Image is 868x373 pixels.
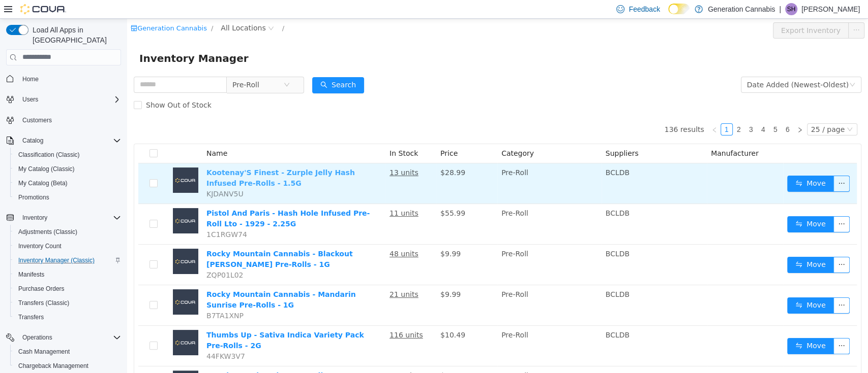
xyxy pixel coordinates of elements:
[370,185,474,226] td: Pre-Roll
[14,311,48,323] a: Transfers
[14,149,84,161] a: Classification (Classic)
[14,163,121,175] span: My Catalog (Classic)
[28,25,121,45] span: Load All Apps in [GEOGRAPHIC_DATA]
[14,283,121,295] span: Purchase Orders
[14,177,121,189] span: My Catalog (Beta)
[630,105,642,117] li: 4
[628,4,660,14] span: Feedback
[2,92,125,107] button: Users
[10,190,125,205] button: Promotions
[14,163,79,175] a: My Catalog (Classic)
[79,130,100,139] span: Name
[478,353,502,361] span: BCLDB
[20,4,66,14] img: Cova
[18,93,121,106] span: Users
[4,6,10,13] i: icon: shop
[79,312,237,331] a: Thumbs Up - Sativa Indica Variety Pack Pre-Rolls - 2G
[18,73,121,85] span: Home
[12,31,128,48] span: Inventory Manager
[2,113,125,127] button: Customers
[262,272,291,280] u: 21 units
[18,212,121,224] span: Inventory
[18,212,51,224] button: Inventory
[79,272,229,290] a: Rocky Mountain Cannabis - Mandarin Sunrise Pre-Rolls - 1G
[720,108,726,115] i: icon: down
[478,150,502,158] span: BCLDB
[22,95,38,104] span: Users
[79,252,116,260] span: ZQP01L02
[2,211,125,225] button: Inventory
[581,105,593,117] li: Previous Page
[313,231,334,239] span: $9.99
[14,311,121,323] span: Transfers
[14,240,66,252] a: Inventory Count
[10,225,125,239] button: Adjustments (Classic)
[18,285,65,293] span: Purchase Orders
[18,348,70,356] span: Cash Management
[313,150,338,158] span: $28.99
[706,157,723,173] button: icon: ellipsis
[668,14,669,15] span: Dark Mode
[646,4,722,20] button: Export Inventory
[14,283,69,295] a: Purchase Orders
[654,105,667,117] li: 6
[18,331,56,344] button: Operations
[14,177,72,189] a: My Catalog (Beta)
[478,190,502,198] span: BCLDB
[18,228,77,236] span: Adjustments (Classic)
[14,240,121,252] span: Inventory Count
[313,312,338,320] span: $10.49
[313,130,331,139] span: Price
[262,150,291,158] u: 13 units
[722,63,728,70] i: icon: down
[2,330,125,345] button: Operations
[105,58,132,74] span: Pre-Roll
[79,333,118,342] span: 44FKW3V7
[584,108,590,114] i: icon: left
[787,3,796,15] span: SH
[14,268,48,281] a: Manifests
[14,149,121,161] span: Classification (Classic)
[185,58,237,75] button: icon: searchSearch
[18,114,121,126] span: Customers
[660,157,707,173] button: icon: swapMove
[370,266,474,307] td: Pre-Roll
[10,162,125,176] button: My Catalog (Classic)
[668,4,690,14] input: Dark Mode
[706,279,723,295] button: icon: ellipsis
[22,137,43,145] span: Catalog
[14,360,121,372] span: Chargeback Management
[18,179,68,187] span: My Catalog (Beta)
[15,82,88,90] span: Show Out of Stock
[46,270,71,296] img: Rocky Mountain Cannabis - Mandarin Sunrise Pre-Rolls - 1G placeholder
[631,105,642,116] a: 4
[14,254,121,266] span: Inventory Manager (Classic)
[79,293,116,301] span: B7TA1XNP
[660,319,707,335] button: icon: swapMove
[18,270,44,279] span: Manifests
[370,307,474,348] td: Pre-Roll
[584,130,632,139] span: Manufacturer
[18,134,121,147] span: Catalog
[10,176,125,190] button: My Catalog (Beta)
[14,226,81,238] a: Adjustments (Classic)
[667,105,679,117] li: Next Page
[478,231,502,239] span: BCLDB
[684,105,717,116] div: 25 / page
[18,93,42,106] button: Users
[262,312,296,320] u: 116 units
[79,150,228,168] a: Kootenay'S Finest - Zurple Jelly Hash Infused Pre-Rolls - 1.5G
[537,105,577,117] li: 136 results
[262,190,291,198] u: 11 units
[370,226,474,266] td: Pre-Roll
[46,149,71,174] img: Kootenay'S Finest - Zurple Jelly Hash Infused Pre-Rolls - 1.5G placeholder
[660,279,707,295] button: icon: swapMove
[655,105,666,116] a: 6
[2,72,125,86] button: Home
[478,312,502,320] span: BCLDB
[155,6,157,13] span: /
[660,238,707,254] button: icon: swapMove
[706,238,723,254] button: icon: ellipsis
[606,105,617,116] a: 2
[620,58,722,74] div: Date Added (Newest-Oldest)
